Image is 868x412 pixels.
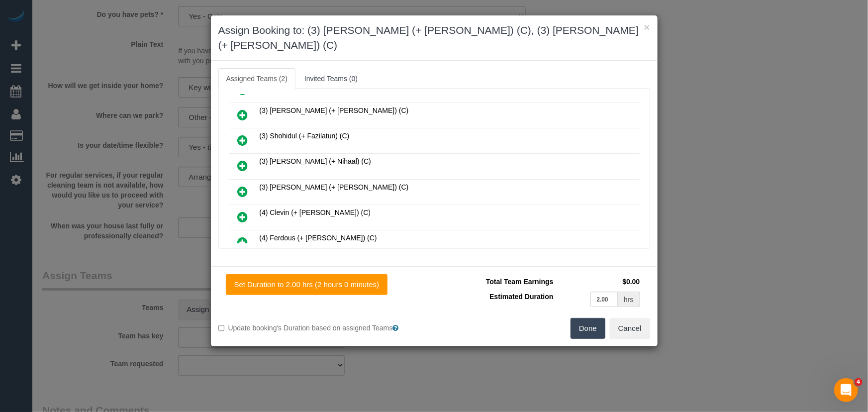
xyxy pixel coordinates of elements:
span: 4 [855,378,863,386]
div: hrs [618,292,640,307]
td: $0.00 [556,274,643,289]
span: (3) [PERSON_NAME] (+ [PERSON_NAME]) (C) [260,106,409,114]
span: (4) Ferdous (+ [PERSON_NAME]) (C) [260,234,377,242]
label: Update booking's Duration based on assigned Teams [218,323,427,333]
button: Set Duration to 2.00 hrs (2 hours 0 minutes) [226,274,388,295]
a: Invited Teams (0) [296,68,366,89]
span: (3) [PERSON_NAME] (+ [PERSON_NAME]) (C) [260,183,409,191]
span: (3) Shohidul (+ Fazilatun) (C) [260,132,350,140]
td: Total Team Earnings [442,274,556,289]
span: Estimated Duration [489,293,553,301]
button: Done [571,318,605,339]
button: × [644,22,650,32]
input: Update booking's Duration based on assigned Teams [218,325,225,331]
span: (3) [PERSON_NAME] (+ Nihaal) (C) [260,157,371,165]
a: Assigned Teams (2) [218,68,295,89]
h3: Assign Booking to: (3) [PERSON_NAME] (+ [PERSON_NAME]) (C), (3) [PERSON_NAME] (+ [PERSON_NAME]) (C) [218,23,650,53]
button: Cancel [610,318,650,339]
span: (4) Clevin (+ [PERSON_NAME]) (C) [260,208,371,216]
iframe: Intercom live chat [834,378,858,402]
